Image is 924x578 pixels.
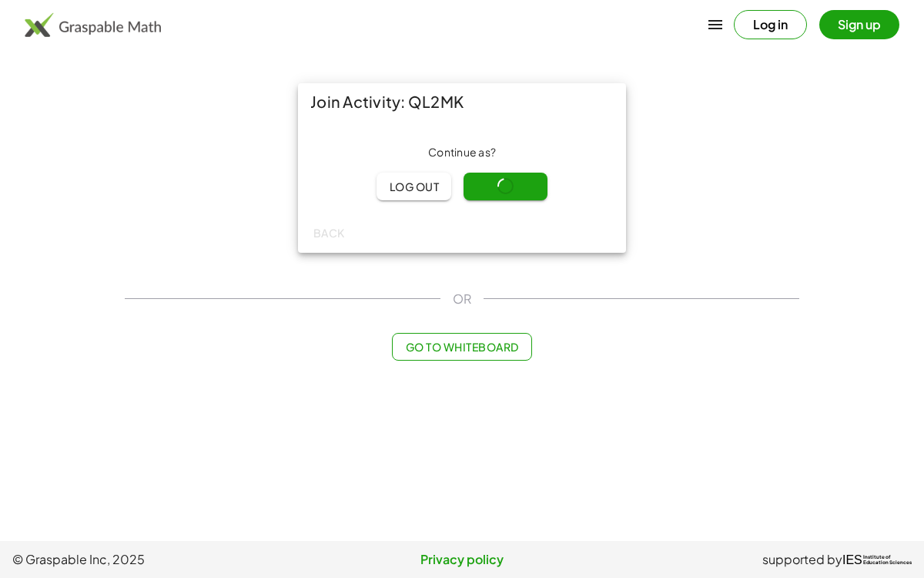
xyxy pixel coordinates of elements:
div: Continue as ? [310,145,614,160]
span: Institute of Education Sciences [863,555,912,566]
span: IES [842,553,862,567]
button: Sign up [819,10,899,39]
a: IESInstitute ofEducation Sciences [842,550,912,569]
div: Join Activity: QL2MK [298,83,626,120]
button: Go to Whiteboard [392,333,531,361]
span: supported by [762,550,842,569]
button: Log out [377,173,451,200]
span: Go to Whiteboard [405,340,518,354]
span: OR [453,290,471,308]
span: Log out [389,180,439,193]
a: Privacy policy [312,550,611,569]
button: Log in [734,10,807,39]
span: © Graspable Inc, 2025 [12,550,312,569]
